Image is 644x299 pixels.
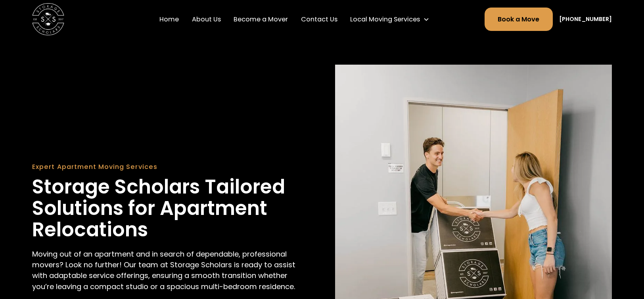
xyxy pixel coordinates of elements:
[297,8,340,31] a: Contact Us
[32,176,309,240] h1: Storage Scholars Tailored Solutions for Apartment Relocations
[559,15,612,23] a: [PHONE_NUMBER]
[32,162,309,172] div: Expert Apartment Moving Services
[156,8,182,31] a: Home
[32,249,309,292] p: Moving out of an apartment and in search of dependable, professional movers? Look no further! Our...
[230,8,291,31] a: Become a Mover
[347,11,433,27] div: Local Moving Services
[32,3,64,35] a: home
[350,15,420,24] div: Local Moving Services
[485,8,553,31] a: Book a Move
[188,8,224,31] a: About Us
